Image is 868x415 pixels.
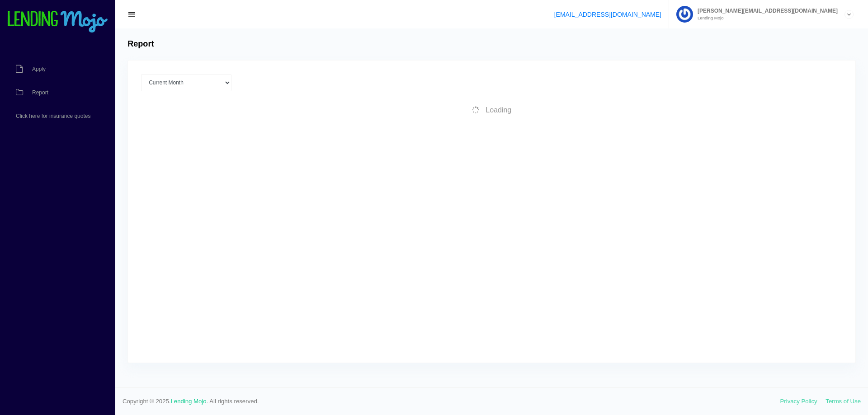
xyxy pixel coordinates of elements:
span: Click here for insurance quotes [16,113,90,119]
img: logo-small.png [7,11,108,33]
span: Copyright © 2025. . All rights reserved. [123,397,780,406]
span: Report [32,90,48,95]
a: Lending Mojo [171,398,207,405]
a: Terms of Use [826,398,861,405]
a: Privacy Policy [780,398,817,405]
h4: Report [127,39,154,49]
small: Lending Mojo [693,16,838,20]
img: Profile image [676,6,693,23]
span: Apply [32,66,46,72]
span: Loading [486,106,511,114]
a: [EMAIL_ADDRESS][DOMAIN_NAME] [554,11,661,18]
span: [PERSON_NAME][EMAIL_ADDRESS][DOMAIN_NAME] [693,8,838,14]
